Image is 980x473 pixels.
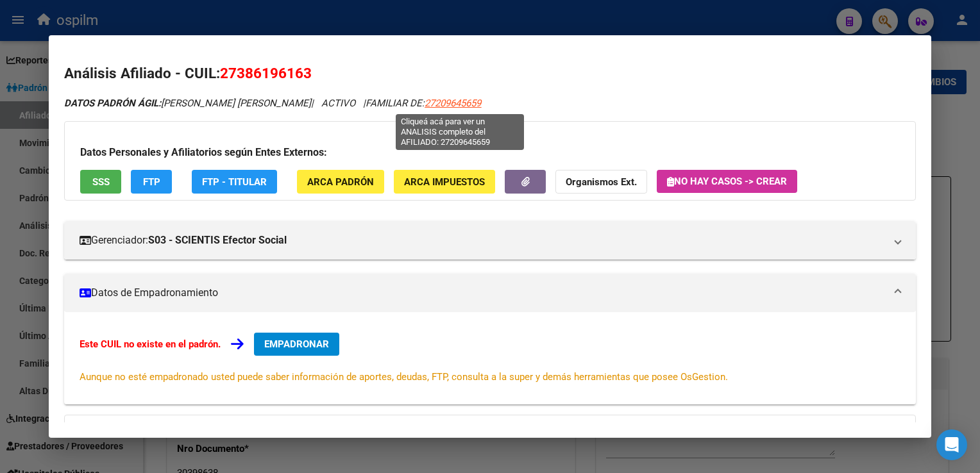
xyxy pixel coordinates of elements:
[220,65,312,81] span: 27386196163
[64,97,311,109] span: [PERSON_NAME] [PERSON_NAME]
[80,285,884,301] mat-panel-title: Datos de Empadronamiento
[80,371,728,383] span: Aunque no esté empadronado usted puede saber información de aportes, deudas, FTP, consulta a la s...
[936,429,967,460] div: Open Intercom Messenger
[394,170,495,194] button: ARCA Impuestos
[92,176,110,188] span: SSS
[555,170,647,194] button: Organismos Ext.
[297,170,384,194] button: ARCA Padrón
[667,176,787,187] span: No hay casos -> Crear
[192,170,277,194] button: FTP - Titular
[64,274,915,312] mat-expansion-panel-header: Datos de Empadronamiento
[202,176,267,188] span: FTP - Titular
[64,221,915,260] mat-expansion-panel-header: Gerenciador:S03 - SCIENTIS Efector Social
[64,97,161,109] strong: DATOS PADRÓN ÁGIL:
[80,170,121,194] button: SSS
[425,97,481,109] span: 27209645659
[254,333,339,356] button: EMPADRONAR
[657,170,797,193] button: No hay casos -> Crear
[80,145,899,160] h3: Datos Personales y Afiliatorios según Entes Externos:
[264,338,329,350] span: EMPADRONAR
[148,233,287,248] strong: S03 - SCIENTIS Efector Social
[80,233,884,248] mat-panel-title: Gerenciador:
[64,312,915,404] div: Datos de Empadronamiento
[566,176,637,188] strong: Organismos Ext.
[307,176,374,188] span: ARCA Padrón
[366,97,481,109] span: FAMILIAR DE:
[64,97,481,109] i: | ACTIVO |
[143,176,160,188] span: FTP
[80,338,221,350] strong: Este CUIL no existe en el padrón.
[131,170,172,194] button: FTP
[64,63,915,85] h2: Análisis Afiliado - CUIL:
[404,176,485,188] span: ARCA Impuestos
